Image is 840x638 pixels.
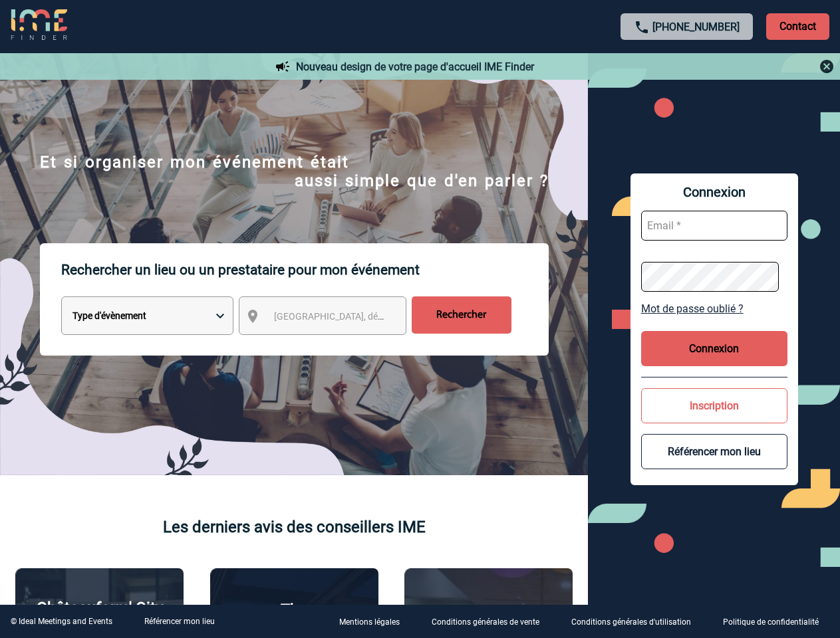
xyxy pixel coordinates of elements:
a: Mentions légales [329,615,421,628]
p: Conditions générales d'utilisation [571,618,691,627]
a: Référencer mon lieu [144,617,215,626]
p: The [GEOGRAPHIC_DATA] [217,601,371,638]
a: Mot de passe oublié ? [641,302,787,315]
div: © Ideal Meetings and Events [11,617,112,626]
p: Politique de confidentialité [723,618,819,627]
p: Contact [766,13,829,40]
p: Châteauform' City [GEOGRAPHIC_DATA] [23,599,176,636]
button: Connexion [641,331,787,366]
button: Référencer mon lieu [641,434,787,469]
a: Conditions générales d'utilisation [561,615,712,628]
p: Agence 2ISD [443,602,534,621]
span: Connexion [641,184,787,200]
p: Mentions légales [339,618,400,627]
button: Inscription [641,388,787,423]
input: Email * [641,211,787,241]
a: Conditions générales de vente [421,615,561,628]
p: Conditions générales de vente [432,618,539,627]
a: Politique de confidentialité [712,615,840,628]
